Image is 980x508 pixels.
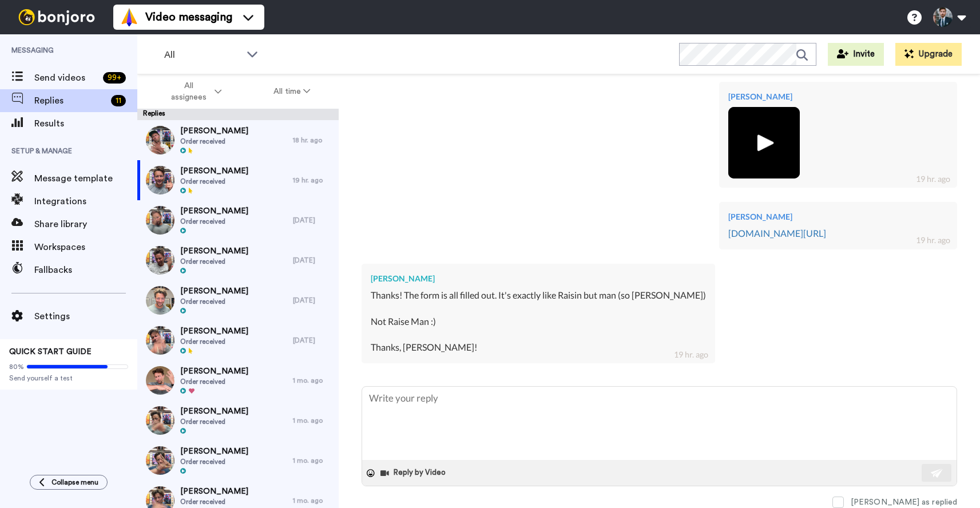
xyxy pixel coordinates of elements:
[180,446,248,457] span: [PERSON_NAME]
[931,469,943,478] img: send-white.svg
[180,337,248,346] span: Order received
[180,406,248,417] span: [PERSON_NAME]
[180,486,248,497] span: [PERSON_NAME]
[293,336,333,345] div: [DATE]
[293,496,333,505] div: 1 mo. ago
[293,456,333,465] div: 1 mo. ago
[166,80,212,103] span: All assignees
[103,72,126,84] div: 99 +
[895,43,962,66] button: Upgrade
[674,349,708,360] div: 19 hr. ago
[34,263,137,277] span: Fallbacks
[34,172,137,185] span: Message template
[137,109,339,120] div: Replies
[293,416,333,425] div: 1 mo. ago
[728,107,800,178] img: 3770189e-1524-41e9-a692-74bd837fc391-thumb.jpg
[180,125,248,137] span: [PERSON_NAME]
[137,160,339,200] a: [PERSON_NAME]Order received19 hr. ago
[137,240,339,280] a: [PERSON_NAME]Order received[DATE]
[146,246,174,275] img: 992c8bea-8183-4bcf-b726-6bbecd81cd2c-thumb.jpg
[145,9,232,25] span: Video messaging
[34,71,98,85] span: Send videos
[916,235,950,246] div: 19 hr. ago
[180,326,248,337] span: [PERSON_NAME]
[371,273,706,284] div: [PERSON_NAME]
[180,377,248,386] span: Order received
[180,245,248,257] span: [PERSON_NAME]
[164,48,241,62] span: All
[293,296,333,305] div: [DATE]
[34,309,137,323] span: Settings
[748,127,780,158] img: ic_play_thick.png
[51,478,98,487] span: Collapse menu
[293,176,333,185] div: 19 hr. ago
[293,376,333,385] div: 1 mo. ago
[146,366,174,395] img: 218a1924-101b-4de9-9b9e-bc29af1ee245-thumb.jpg
[14,9,100,25] img: bj-logo-header-white.svg
[146,326,174,355] img: b76c621f-87d4-473c-8975-82afd7925e75-thumb.jpg
[293,136,333,145] div: 18 hr. ago
[728,211,948,223] div: [PERSON_NAME]
[180,297,248,306] span: Order received
[851,497,957,508] div: [PERSON_NAME] as replied
[111,95,126,106] div: 11
[137,320,339,360] a: [PERSON_NAME]Order received[DATE]
[146,206,174,235] img: 6a9a39c9-6f46-4780-adc5-3521233e3964-thumb.jpg
[137,360,339,400] a: [PERSON_NAME]Order received1 mo. ago
[34,217,137,231] span: Share library
[180,257,248,266] span: Order received
[140,76,248,108] button: All assignees
[371,289,706,354] div: Thanks! The form is all filled out. It's exactly like Raisin but man (so [PERSON_NAME]) Not Raise...
[916,173,950,185] div: 19 hr. ago
[728,91,948,102] div: [PERSON_NAME]
[180,165,248,177] span: [PERSON_NAME]
[146,126,174,154] img: aa67fb25-43fa-44b0-a93d-6fdb29e709bf-thumb.jpg
[180,366,248,377] span: [PERSON_NAME]
[146,406,174,435] img: 5302d061-3f88-479d-87b7-4c17a7afdfb6-thumb.jpg
[34,94,106,108] span: Replies
[180,217,248,226] span: Order received
[828,43,884,66] button: Invite
[34,240,137,254] span: Workspaces
[9,348,92,356] span: QUICK START GUIDE
[137,440,339,481] a: [PERSON_NAME]Order received1 mo. ago
[379,465,449,482] button: Reply by Video
[180,177,248,186] span: Order received
[9,374,128,383] span: Send yourself a test
[146,286,174,315] img: 92b98b00-f0ad-4bf2-a318-601756449361-thumb.jpg
[248,81,337,102] button: All time
[180,497,248,506] span: Order received
[137,280,339,320] a: [PERSON_NAME]Order received[DATE]
[146,166,174,195] img: da507f34-1e36-4a45-afc3-27b7e9a06fb2-thumb.jpg
[34,195,137,208] span: Integrations
[137,400,339,440] a: [PERSON_NAME]Order received1 mo. ago
[180,457,248,466] span: Order received
[137,120,339,160] a: [PERSON_NAME]Order received18 hr. ago
[180,285,248,297] span: [PERSON_NAME]
[180,205,248,217] span: [PERSON_NAME]
[146,446,174,475] img: c22699c1-2a84-4c5c-bf40-85c76bf06243-thumb.jpg
[728,228,826,239] a: [DOMAIN_NAME][URL]
[120,8,138,26] img: vm-color.svg
[180,137,248,146] span: Order received
[34,117,137,130] span: Results
[293,216,333,225] div: [DATE]
[293,256,333,265] div: [DATE]
[137,200,339,240] a: [PERSON_NAME]Order received[DATE]
[180,417,248,426] span: Order received
[30,475,108,490] button: Collapse menu
[9,362,24,371] span: 80%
